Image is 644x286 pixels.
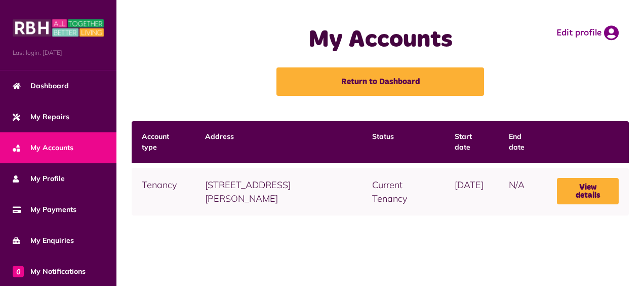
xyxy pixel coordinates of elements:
[13,112,69,122] span: My Repairs
[13,204,76,215] span: My Payments
[132,168,195,216] td: Tenancy
[13,235,74,246] span: My Enquiries
[259,25,502,55] h1: My Accounts
[445,168,499,216] td: [DATE]
[362,168,445,216] td: Current Tenancy
[13,266,86,277] span: My Notifications
[195,121,362,163] th: Address
[499,121,547,163] th: End date
[13,18,104,38] img: MyRBH
[557,178,619,204] a: View details
[132,121,195,163] th: Account type
[195,168,362,216] td: [STREET_ADDRESS][PERSON_NAME]
[13,173,65,184] span: My Profile
[499,168,547,216] td: N/A
[362,121,445,163] th: Status
[445,121,499,163] th: Start date
[13,48,104,57] span: Last login: [DATE]
[276,67,484,96] a: Return to Dashboard
[13,142,73,153] span: My Accounts
[13,266,24,277] span: 0
[13,81,69,91] span: Dashboard
[556,25,619,41] a: Edit profile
